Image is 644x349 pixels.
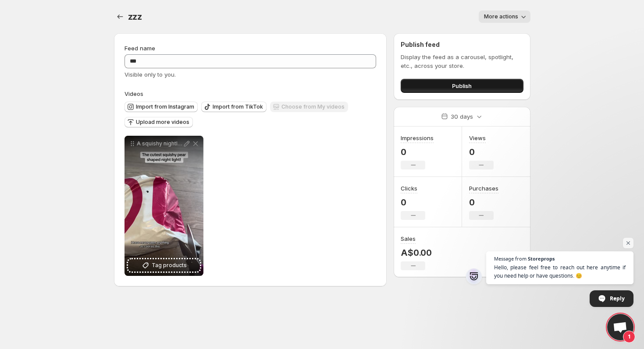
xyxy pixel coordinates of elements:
button: Tag products [128,259,200,271]
button: Import from TikTok [201,102,267,112]
button: Import from Instagram [125,102,198,112]
span: Tag products [152,261,187,270]
h3: Views [469,134,486,142]
span: Message from [494,256,527,261]
span: zzz [128,11,142,22]
span: Storeprops [528,256,555,261]
h3: Impressions [401,134,434,142]
h3: Clicks [401,184,417,193]
button: Upload more videos [125,117,193,127]
h2: Publish feed [401,40,523,49]
p: A$0.00 [401,247,432,258]
span: More actions [484,13,518,20]
span: 1 [623,331,635,343]
p: Display the feed as a carousel, spotlight, etc., across your store. [401,53,523,70]
span: Reply [610,291,625,306]
p: 0 [401,197,425,208]
div: A squishy nightlight shaped like a pear how cute is thisuncoordinatedash155436Tag products [125,136,203,276]
span: Upload more videos [136,119,189,126]
button: Publish [401,79,523,93]
span: Publish [452,81,472,90]
h3: Purchases [469,184,498,193]
p: 0 [469,147,494,157]
p: 30 days [451,112,473,121]
span: Hello, please feel free to reach out here anytime if you need help or have questions. 😊 [494,263,626,280]
h3: Sales [401,234,416,243]
p: 0 [469,197,498,208]
span: Visible only to you. [125,71,176,78]
span: Import from Instagram [136,103,194,110]
p: 0 [401,147,434,157]
p: A squishy nightlight shaped like a pear how cute is thisuncoordinatedash155436 [137,140,182,147]
span: Import from TikTok [213,103,263,110]
span: Feed name [125,45,155,52]
button: Settings [114,11,126,23]
div: Open chat [607,314,633,340]
button: More actions [479,11,530,23]
span: Videos [125,90,143,97]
